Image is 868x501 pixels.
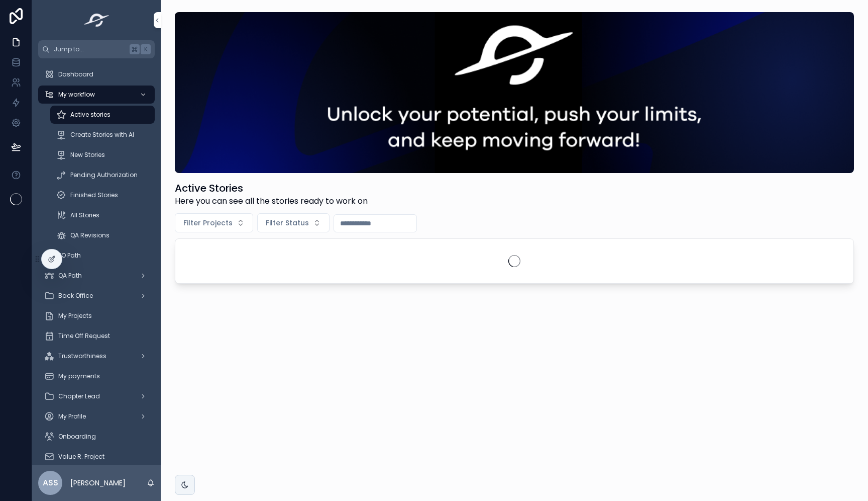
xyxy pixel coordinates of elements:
a: Value R. Project [38,448,155,466]
span: Value R. Project [58,453,104,461]
span: Create Stories with AI [70,131,134,139]
span: Trustworthiness [58,352,106,360]
span: PO Path [58,252,81,260]
span: Onboarding [58,433,96,441]
span: Pending Authorization [70,171,138,179]
span: Filter Status [266,218,309,228]
a: Dashboard [38,65,155,83]
a: Back Office [38,287,155,305]
a: My Projects [38,307,155,325]
a: Active stories [50,106,155,124]
a: QA Path [38,267,155,285]
p: [PERSON_NAME] [70,478,126,488]
a: PO Path [38,246,155,265]
a: Trustworthiness [38,347,155,365]
span: My Profile [58,412,86,421]
span: Chapter Lead [58,392,100,400]
a: Pending Authorization [50,166,155,184]
span: ASS [43,477,58,489]
a: Chapter Lead [38,387,155,405]
a: QA Revisions [50,226,155,244]
a: Time Off Request [38,327,155,345]
div: scrollable content [32,58,161,465]
span: Dashboard [58,70,93,78]
img: App logo [81,12,113,28]
span: Active stories [70,111,111,119]
a: Finished Stories [50,186,155,204]
a: My workflow [38,86,155,104]
span: Here you can see all the stories ready to work on [175,195,368,207]
button: Select Button [257,213,330,232]
span: QA Revisions [70,231,110,239]
a: Onboarding [38,428,155,446]
a: My Profile [38,407,155,426]
span: My Projects [58,312,92,320]
a: My payments [38,367,155,385]
h1: Active Stories [175,181,368,195]
button: Select Button [175,213,253,232]
span: Finished Stories [70,191,118,199]
span: Back Office [58,292,93,300]
a: Create Stories with AI [50,126,155,144]
span: All Stories [70,211,99,219]
span: K [142,45,150,53]
span: Jump to... [54,45,126,53]
span: My workflow [58,91,95,99]
span: Time Off Request [58,332,110,340]
span: Filter Projects [183,218,233,228]
span: New Stories [70,151,105,159]
span: My payments [58,372,100,380]
a: New Stories [50,146,155,164]
a: All Stories [50,206,155,224]
span: QA Path [58,272,82,280]
button: Jump to...K [38,40,155,58]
